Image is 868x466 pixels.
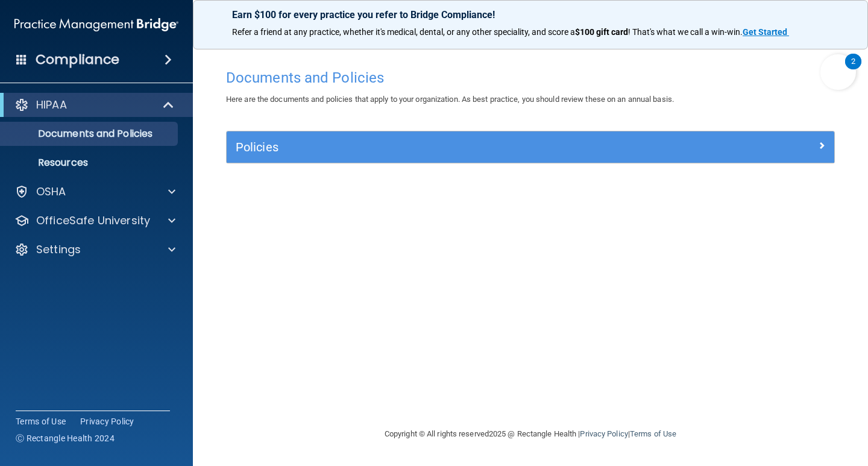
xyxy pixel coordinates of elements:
a: HIPAA [14,98,175,112]
strong: $100 gift card [575,27,628,37]
strong: Get Started [743,27,787,37]
p: Settings [36,242,81,257]
p: HIPAA [36,98,67,112]
a: Settings [14,242,175,257]
div: 2 [851,61,855,77]
a: OfficeSafe University [14,213,175,228]
h5: Policies [236,140,673,154]
p: OSHA [36,184,66,199]
span: Refer a friend at any practice, whether it's medical, dental, or any other speciality, and score a [232,27,575,37]
a: Privacy Policy [80,415,134,427]
span: Here are the documents and policies that apply to your organization. As best practice, you should... [226,95,674,104]
span: ! That's what we call a win-win. [628,27,743,37]
p: Resources [8,157,172,169]
button: Open Resource Center, 2 new notifications [820,54,856,90]
a: Privacy Policy [580,429,627,438]
a: Terms of Use [630,429,676,438]
p: Earn $100 for every practice you refer to Bridge Compliance! [232,9,829,20]
a: Terms of Use [16,415,66,427]
div: Copyright © All rights reserved 2025 @ Rectangle Health | | [310,415,750,453]
a: Policies [236,137,825,157]
p: Documents and Policies [8,128,172,140]
a: OSHA [14,184,175,199]
p: OfficeSafe University [36,213,150,228]
span: Ⓒ Rectangle Health 2024 [16,432,115,444]
img: PMB logo [14,13,178,37]
a: Get Started [743,27,789,37]
h4: Compliance [36,51,119,68]
h4: Documents and Policies [226,70,835,86]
